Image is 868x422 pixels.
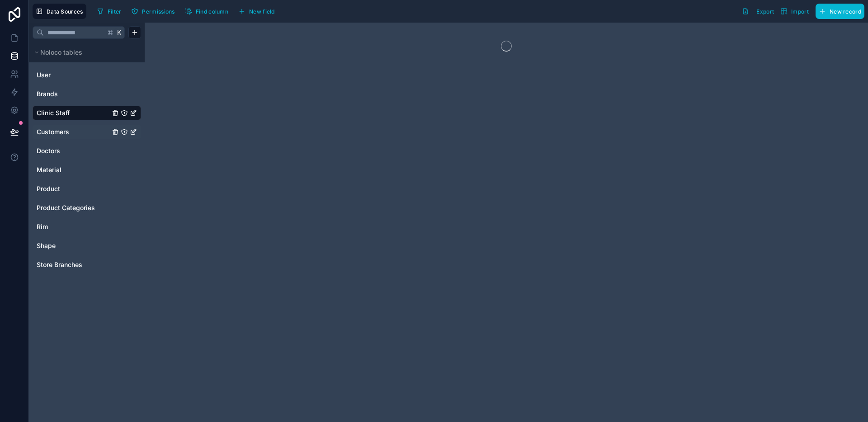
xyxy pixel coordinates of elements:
span: Store Branches [37,260,82,269]
a: Shape [37,241,110,250]
button: Data Sources [33,4,86,19]
span: Export [756,8,774,15]
div: Customers [33,125,141,139]
span: Noloco tables [40,48,82,57]
button: Noloco tables [33,46,136,59]
span: Product [37,184,60,193]
span: Product Categories [37,203,95,212]
div: Rim [33,220,141,234]
a: Brands [37,89,110,98]
span: Doctors [37,146,60,155]
a: Doctors [37,146,110,155]
span: Data Sources [47,8,83,15]
div: Brands [33,87,141,101]
a: User [37,70,110,80]
span: Import [791,8,809,15]
button: Find column [182,5,231,18]
a: Permissions [128,5,181,18]
div: Store Branches [33,258,141,272]
span: Rim [37,222,48,231]
span: K [116,29,123,36]
button: Export [739,4,777,19]
a: Rim [37,222,110,231]
span: Filter [108,8,122,15]
span: Brands [37,89,58,98]
span: New record [830,8,861,15]
button: Permissions [128,5,178,18]
button: New field [235,5,278,18]
a: Store Branches [37,260,110,269]
div: Doctors [33,144,141,158]
div: Product [33,182,141,196]
a: Customers [37,127,110,136]
a: New record [812,4,864,19]
div: User [33,68,141,82]
div: Clinic Staff [33,106,141,120]
div: Material [33,163,141,177]
span: Shape [37,241,56,250]
span: User [37,70,51,80]
div: Product Categories [33,201,141,215]
span: Material [37,165,61,174]
a: Product Categories [37,203,110,212]
a: Material [37,165,110,174]
button: New record [816,4,864,19]
button: Import [777,4,812,19]
span: Customers [37,127,69,136]
span: Clinic Staff [37,108,70,117]
a: Product [37,184,110,193]
button: Filter [94,5,125,18]
span: Permissions [142,8,175,15]
div: Shape [33,239,141,253]
span: New field [249,8,275,15]
span: Find column [196,8,228,15]
a: Clinic Staff [37,108,110,117]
